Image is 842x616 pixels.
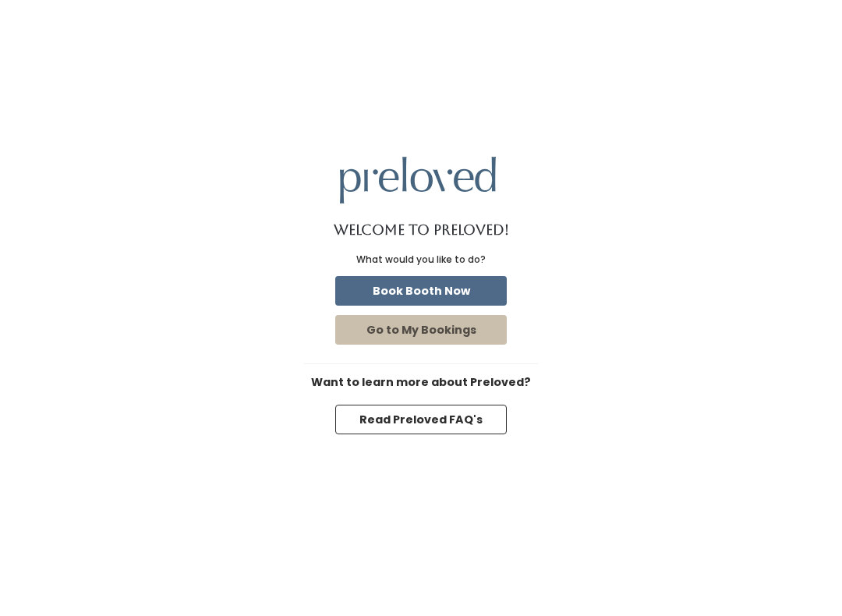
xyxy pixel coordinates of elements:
div: What would you like to do? [356,253,486,267]
button: Go to My Bookings [335,315,507,345]
h1: Welcome to Preloved! [334,222,509,238]
h6: Want to learn more about Preloved? [304,377,538,389]
button: Read Preloved FAQ's [335,405,507,434]
img: preloved logo [340,157,496,203]
a: Go to My Bookings [332,312,510,348]
button: Book Booth Now [335,276,507,306]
